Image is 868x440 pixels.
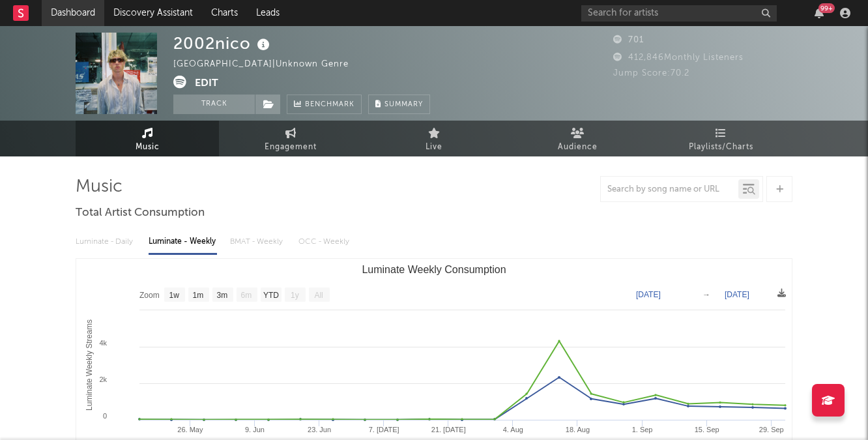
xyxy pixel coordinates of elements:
[219,121,362,156] a: Engagement
[818,3,835,13] div: 99 +
[305,97,354,113] span: Benchmark
[173,95,255,114] button: Track
[193,291,204,300] text: 1m
[759,426,784,433] text: 29. Sep
[99,375,107,383] text: 2k
[558,139,598,155] span: Audience
[99,339,107,347] text: 4k
[384,101,423,108] span: Summary
[426,139,442,155] span: Live
[291,291,299,300] text: 1y
[265,139,317,155] span: Engagement
[613,69,689,78] span: Jump Score: 70.2
[632,426,653,433] text: 1. Sep
[308,426,331,433] text: 23. Jun
[725,290,749,299] text: [DATE]
[601,184,738,195] input: Search by song name or URL
[241,291,252,300] text: 6m
[566,426,590,433] text: 18. Aug
[689,139,753,155] span: Playlists/Charts
[702,290,710,299] text: →
[613,53,744,62] span: 412,846 Monthly Listeners
[136,139,160,155] span: Music
[314,291,323,300] text: All
[149,231,217,253] div: Luminate - Weekly
[76,121,219,156] a: Music
[173,57,364,72] div: [GEOGRAPHIC_DATA] | Unknown Genre
[695,426,719,433] text: 15. Sep
[195,76,218,92] button: Edit
[369,426,399,433] text: 7. [DATE]
[263,291,279,300] text: YTD
[287,95,362,114] a: Benchmark
[506,121,649,156] a: Audience
[581,5,777,22] input: Search for artists
[613,36,644,44] span: 701
[503,426,523,433] text: 4. Aug
[103,412,107,420] text: 0
[431,426,466,433] text: 21. [DATE]
[636,290,661,299] text: [DATE]
[76,205,205,221] span: Total Artist Consumption
[362,264,506,275] text: Luminate Weekly Consumption
[649,121,792,156] a: Playlists/Charts
[368,95,430,114] button: Summary
[173,33,273,54] div: 2002nico
[245,426,265,433] text: 9. Jun
[139,291,160,300] text: Zoom
[169,291,180,300] text: 1w
[217,291,228,300] text: 3m
[815,8,824,18] button: 99+
[177,426,203,433] text: 26. May
[85,319,94,411] text: Luminate Weekly Streams
[362,121,506,156] a: Live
